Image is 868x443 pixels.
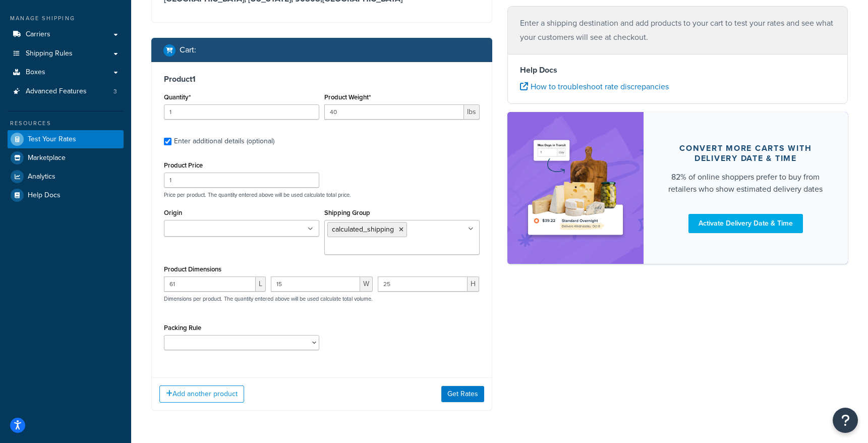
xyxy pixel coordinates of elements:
button: Open Resource Center [833,408,858,433]
h3: Product 1 [164,74,480,84]
span: Test Your Rates [28,135,76,144]
a: Boxes [8,63,124,82]
label: Quantity* [164,93,191,101]
label: Product Dimensions [164,265,221,273]
span: H [468,276,479,292]
div: Enter additional details (optional) [174,134,274,148]
span: Marketplace [28,154,66,162]
div: Convert more carts with delivery date & time [668,143,824,163]
a: Activate Delivery Date & Time [688,214,803,233]
a: Analytics [8,168,124,186]
p: Enter a shipping destination and add products to your cart to test your rates and see what your c... [520,16,836,44]
a: Advanced Features3 [8,82,124,101]
a: Test Your Rates [8,130,124,148]
label: Packing Rule [164,324,201,331]
span: W [360,276,373,292]
span: Shipping Rules [26,49,73,58]
a: Marketplace [8,149,124,167]
span: Advanced Features [26,87,87,96]
a: How to troubleshoot rate discrepancies [520,81,669,92]
span: lbs [464,104,480,120]
label: Origin [164,209,182,216]
label: Shipping Group [324,209,370,216]
div: Resources [8,119,124,128]
span: Analytics [28,173,55,181]
span: Help Docs [28,191,61,200]
a: Shipping Rules [8,44,124,63]
label: Product Weight* [324,93,371,101]
a: Help Docs [8,186,124,204]
input: 0.00 [324,104,464,120]
span: 3 [113,87,117,96]
label: Product Price [164,161,203,169]
input: 0 [164,104,319,120]
p: Dimensions per product. The quantity entered above will be used calculate total volume. [161,295,373,302]
span: calculated_shipping [332,224,394,235]
a: Carriers [8,25,124,44]
p: Price per product. The quantity entered above will be used calculate total price. [161,191,482,198]
li: Advanced Features [8,82,124,101]
h4: Help Docs [520,64,836,76]
h2: Cart : [180,45,196,54]
img: feature-image-ddt-36eae7f7280da8017bfb280eaccd9c446f90b1fe08728e4019434db127062ab4.png [523,127,628,249]
div: 82% of online shoppers prefer to buy from retailers who show estimated delivery dates [668,171,824,195]
button: Add another product [159,385,244,403]
button: Get Rates [441,386,484,402]
span: Boxes [26,68,45,77]
input: Enter additional details (optional) [164,138,171,145]
span: L [256,276,266,292]
span: Carriers [26,30,50,39]
div: Manage Shipping [8,14,124,23]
